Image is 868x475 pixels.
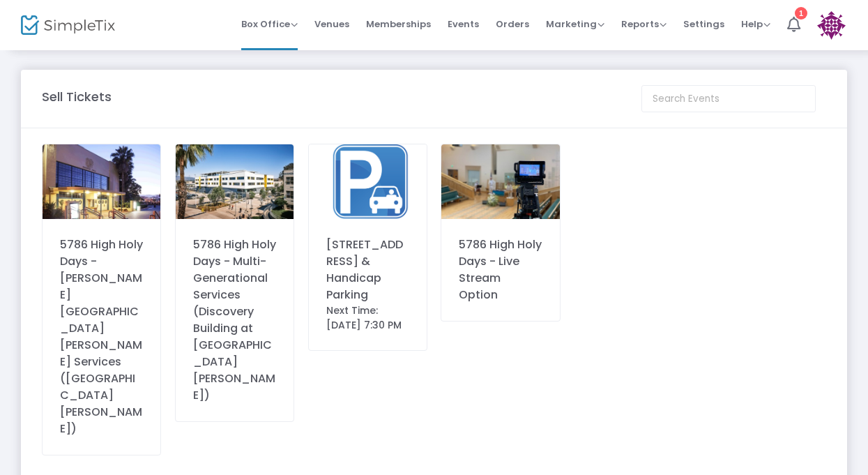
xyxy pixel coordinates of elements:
span: Reports [621,17,667,31]
span: Box Office [241,17,298,31]
div: 5786 High Holy Days - Live Stream Option [459,236,542,303]
img: 638910584985590434638576272352431980HHDParkingImage.png [309,144,427,219]
span: Marketing [546,17,604,31]
span: Memberships [366,6,431,42]
span: Venues [314,6,349,42]
span: Orders [496,6,529,42]
img: SaMoHighDiscoveryBuilding.jpg [176,144,294,219]
div: 1 [795,7,807,20]
span: Events [448,6,479,42]
m-panel-title: Sell Tickets [42,87,112,106]
div: 5786 High Holy Days - [PERSON_NAME][GEOGRAPHIC_DATA][PERSON_NAME] Services ([GEOGRAPHIC_DATA][PER... [60,236,143,437]
div: 5786 High Holy Days - Multi-Generational Services (Discovery Building at [GEOGRAPHIC_DATA][PERSON... [193,236,276,404]
div: [STREET_ADDRESS] & Handicap Parking [326,236,409,303]
img: 638576269594860971638261109720977930637953388428885090KILivestreamHHDImage.jpg [441,144,559,219]
span: Settings [683,6,724,42]
div: Next Time: [DATE] 7:30 PM [326,303,409,333]
span: Help [741,17,770,31]
input: Search Events [641,85,816,112]
img: 638576232061168971638242796451800326637953335197422082BarnumHallDuskOutside.jpeg [43,144,160,219]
